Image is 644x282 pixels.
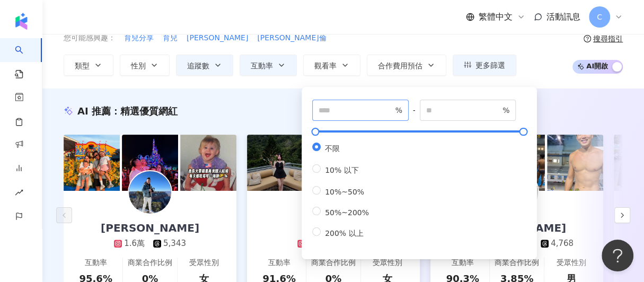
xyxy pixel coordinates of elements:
[128,258,172,268] div: 商業合作比例
[124,33,154,43] span: 育兒分享
[321,229,367,237] span: 200% 以上
[303,55,360,76] button: 觀看率
[129,171,171,214] img: KOL Avatar
[90,221,210,235] div: [PERSON_NAME]
[268,258,290,268] div: 互動率
[257,32,327,44] button: [PERSON_NAME]倫
[162,32,178,44] button: 育兒
[131,61,146,70] span: 性別
[395,104,402,116] span: %
[547,135,603,191] img: post-image
[251,61,273,70] span: 互動率
[593,34,623,43] div: 搜尋指引
[546,12,580,22] span: 活動訊息
[240,55,297,76] button: 互動率
[176,55,233,76] button: 追蹤數
[85,258,107,268] div: 互動率
[187,61,209,70] span: 追蹤數
[452,258,474,268] div: 互動率
[495,258,539,268] div: 商業合作比例
[247,135,303,191] img: post-image
[556,258,586,268] div: 受眾性別
[64,135,120,191] img: post-image
[321,166,363,174] span: 10% 以下
[123,32,154,44] button: 育兒分享
[475,61,505,69] span: 更多篩選
[321,188,368,196] span: 10%~50%
[64,33,116,43] span: 您可能感興趣：
[187,33,248,43] span: [PERSON_NAME]
[75,61,90,70] span: 類型
[602,240,633,271] iframe: Help Scout Beacon - Open
[64,55,113,76] button: 類型
[479,11,513,23] span: 繁體中文
[314,61,337,70] span: 觀看率
[502,104,509,116] span: %
[551,238,574,249] div: 4,768
[409,104,420,116] span: -
[321,208,373,217] span: 50%~200%
[453,55,516,76] button: 更多篩選
[257,33,326,43] span: [PERSON_NAME]倫
[367,55,446,76] button: 合作費用預估
[13,13,30,30] img: logo icon
[189,258,219,268] div: 受眾性別
[15,38,36,80] a: search
[373,258,402,268] div: 受眾性別
[163,33,178,43] span: 育兒
[378,61,422,70] span: 合作費用預估
[321,144,344,153] span: 不限
[597,11,602,23] span: C
[120,55,170,76] button: 性別
[163,238,186,249] div: 5,343
[584,35,591,42] span: question-circle
[77,104,178,118] div: AI 推薦 ：
[15,182,23,206] span: rise
[311,258,356,268] div: 商業合作比例
[124,238,145,249] div: 1.6萬
[180,135,236,191] img: post-image
[122,135,178,191] img: post-image
[120,105,178,117] span: 精選優質網紅
[186,32,249,44] button: [PERSON_NAME]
